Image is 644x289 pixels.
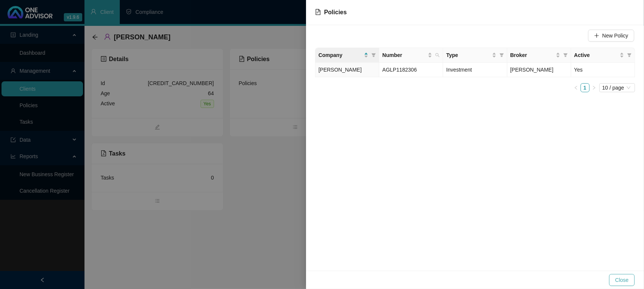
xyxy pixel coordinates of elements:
button: New Policy [588,30,634,42]
span: Active [574,51,618,59]
a: 1 [581,84,589,92]
span: filter [626,49,633,61]
span: search [434,49,441,61]
th: Active [571,48,635,63]
span: file-text [315,9,321,15]
button: left [572,83,581,92]
span: plus [594,33,599,38]
span: AGLP1182306 [382,67,417,73]
span: filter [371,53,376,57]
span: search [435,53,440,57]
th: Type [443,48,507,63]
span: 10 / page [602,84,632,92]
li: 1 [581,83,590,92]
button: Close [609,274,635,286]
li: Previous Page [572,83,581,92]
span: filter [627,53,632,57]
span: filter [499,53,504,57]
span: Broker [510,51,554,59]
span: filter [562,49,569,61]
span: right [592,85,596,90]
span: [PERSON_NAME] [510,67,554,73]
span: New Policy [602,31,628,40]
span: filter [370,49,377,61]
span: Policies [324,9,347,15]
div: Page Size [599,83,635,92]
th: Number [379,48,443,63]
span: left [574,85,578,90]
button: right [590,83,599,92]
span: Close [615,276,629,284]
span: Number [382,51,426,59]
td: Yes [571,63,635,77]
span: Investment [446,67,472,73]
span: [PERSON_NAME] [318,67,362,73]
th: Broker [507,48,571,63]
span: filter [498,49,505,61]
li: Next Page [590,83,599,92]
span: Company [318,51,362,59]
span: Type [446,51,490,59]
span: filter [563,53,568,57]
